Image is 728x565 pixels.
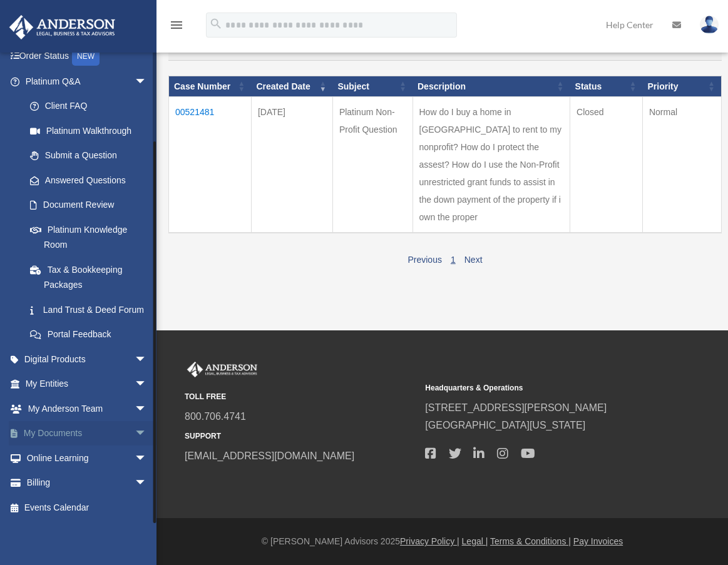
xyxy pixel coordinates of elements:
span: arrow_drop_down [135,471,160,496]
a: Client FAQ [18,94,160,119]
img: User Pic [700,16,719,34]
a: 800.706.4741 [185,411,246,422]
i: search [209,17,223,31]
a: Previous [408,255,441,265]
span: arrow_drop_down [135,421,160,447]
span: arrow_drop_down [135,347,160,372]
td: [DATE] [251,97,332,233]
a: Answered Questions [18,168,153,193]
a: Platinum Walkthrough [18,118,160,143]
img: Anderson Advisors Platinum Portal [6,15,119,39]
td: 00521481 [169,97,252,233]
th: Case Number: activate to sort column ascending [169,76,252,97]
a: Platinum Q&Aarrow_drop_down [9,69,160,94]
a: Tax & Bookkeeping Packages [18,257,160,297]
a: Next [464,255,483,265]
a: Terms & Conditions | [490,536,571,546]
a: My Entitiesarrow_drop_down [9,372,166,397]
div: NEW [72,47,100,66]
a: [GEOGRAPHIC_DATA][US_STATE] [425,420,585,430]
td: Platinum Non-Profit Question [332,97,413,233]
td: How do I buy a home in [GEOGRAPHIC_DATA] to rent to my nonprofit? How do I protect the assest? Ho... [413,97,570,233]
a: 1 [451,255,456,265]
th: Created Date: activate to sort column ascending [251,76,332,97]
div: © [PERSON_NAME] Advisors 2025 [156,534,728,549]
a: Submit a Question [18,143,160,168]
a: Online Learningarrow_drop_down [9,445,166,471]
a: Legal | [462,536,488,546]
a: Billingarrow_drop_down [9,471,166,496]
small: TOLL FREE [185,390,416,404]
a: [STREET_ADDRESS][PERSON_NAME] [425,402,607,413]
a: Portal Feedback [18,322,160,347]
a: My Documentsarrow_drop_down [9,421,166,446]
a: Order StatusNEW [9,44,166,69]
a: Document Review [18,193,160,218]
th: Priority: activate to sort column ascending [642,76,721,97]
span: arrow_drop_down [135,445,160,471]
td: Closed [570,97,643,233]
a: Platinum Knowledge Room [18,217,160,257]
a: Events Calendar [9,495,166,520]
a: Land Trust & Deed Forum [18,297,160,322]
small: Headquarters & Operations [425,382,657,395]
a: [EMAIL_ADDRESS][DOMAIN_NAME] [185,450,354,461]
a: Privacy Policy | [400,536,459,546]
span: arrow_drop_down [135,372,160,397]
img: Anderson Advisors Platinum Portal [185,362,260,378]
th: Subject: activate to sort column ascending [332,76,413,97]
i: menu [169,18,184,33]
a: Pay Invoices [573,536,623,546]
a: My Anderson Teamarrow_drop_down [9,396,166,421]
td: Normal [642,97,721,233]
small: SUPPORT [185,430,416,443]
span: arrow_drop_down [135,396,160,422]
a: menu [169,22,184,33]
th: Description: activate to sort column ascending [413,76,570,97]
span: arrow_drop_down [135,69,160,94]
th: Status: activate to sort column ascending [570,76,643,97]
a: Digital Productsarrow_drop_down [9,347,166,372]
